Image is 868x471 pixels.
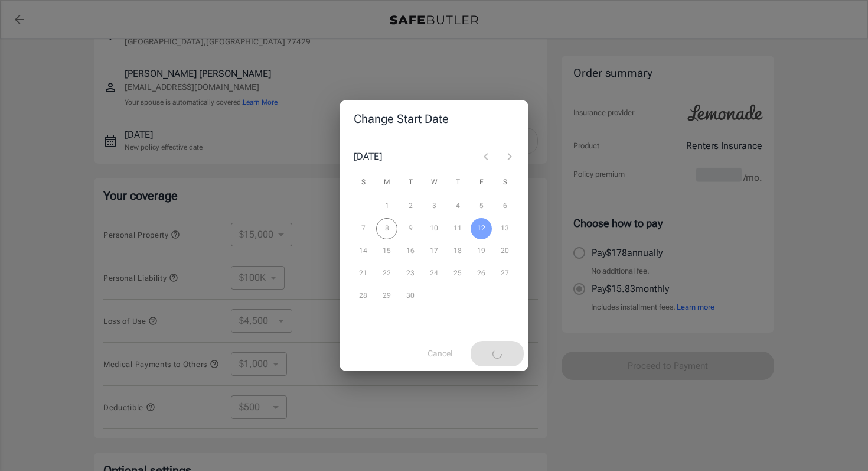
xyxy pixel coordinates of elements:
[353,171,374,194] span: Sunday
[423,171,445,194] span: Wednesday
[447,171,468,194] span: Thursday
[471,171,492,194] span: Friday
[400,171,421,194] span: Tuesday
[340,100,528,138] h2: Change Start Date
[354,150,382,164] div: [DATE]
[376,171,397,194] span: Monday
[494,171,515,194] span: Saturday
